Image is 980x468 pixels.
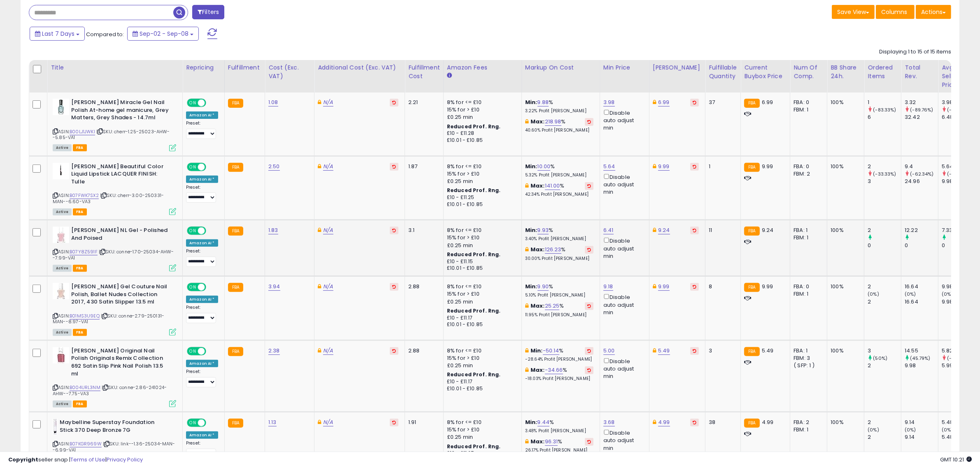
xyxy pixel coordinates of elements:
div: Amazon AI * [186,360,218,367]
button: Sep-02 - Sep-08 [127,27,199,41]
a: 96.31 [545,438,558,446]
div: FBM: 1 [794,106,821,114]
small: (0%) [868,426,879,433]
img: 41pfepNeADL._SL40_.jpg [53,283,69,299]
div: 3 [868,347,901,354]
div: 15% for > £10 [447,426,515,433]
div: Amazon Fees [447,63,518,72]
span: OFF [205,227,218,234]
div: Disable auto adjust min [603,172,643,196]
div: Num of Comp. [794,63,824,81]
div: 9.4 [905,163,938,170]
div: % [525,366,594,382]
div: Fulfillable Quantity [709,63,737,81]
div: Fulfillment [228,63,261,72]
div: 15% for > £10 [447,354,515,362]
span: | SKU: cherr-3.00-250331-MAN--6.60-VA3 [53,192,164,204]
a: 9.24 [658,226,670,234]
small: FBA [228,347,243,356]
div: 24.96 [905,178,938,185]
small: FBA [744,419,759,428]
span: FBA [73,401,87,408]
div: 6 [868,114,901,121]
small: (50%) [873,355,887,361]
div: 8% for <= £10 [447,419,515,426]
div: 9.98 [942,283,975,290]
div: Disable auto adjust min [603,292,643,316]
small: (-89.76%) [910,107,933,113]
div: £0.25 min [447,362,515,369]
a: N/A [323,347,333,355]
div: 8% for <= £10 [447,227,515,234]
span: All listings currently available for purchase on Amazon [53,265,72,272]
a: N/A [323,98,333,107]
span: ON [188,227,198,234]
span: 5.49 [762,347,774,354]
div: Amazon AI * [186,431,218,439]
b: [PERSON_NAME] Original Nail Polish Originals Remix Collection 692 Satin Slip Pink Nail Polish 13.... [71,347,171,380]
small: (-62.34%) [910,171,933,177]
div: £10.01 - £10.85 [447,321,515,328]
small: (45.79%) [910,355,930,361]
small: FBA [744,99,759,108]
div: Preset: [186,248,218,267]
div: Additional Cost (Exc. VAT) [318,63,401,72]
div: £10 - £11.17 [447,315,515,322]
a: 126.23 [545,246,561,254]
div: Displaying 1 to 15 of 15 items [879,48,951,56]
div: % [525,163,594,178]
div: £10.01 - £10.85 [447,385,515,392]
div: 9.14 [905,419,938,426]
div: Repricing [186,63,221,72]
div: Disable auto adjust min [603,357,643,380]
a: 9.99 [658,162,670,171]
small: FBA [744,227,759,236]
p: 5.32% Profit [PERSON_NAME] [525,172,594,178]
div: 100% [831,163,858,170]
span: All listings currently available for purchase on Amazon [53,144,72,151]
div: £10 - £11.28 [447,130,515,137]
div: Markup on Cost [525,63,596,72]
a: B07Y8Z591F [70,248,98,255]
span: FBA [73,329,87,336]
div: Ordered Items [868,63,898,81]
div: ASIN: [53,283,176,335]
div: 2.88 [408,347,437,354]
div: 1 [709,163,734,170]
div: £0.25 min [447,178,515,185]
div: 0 [942,242,975,249]
b: Min: [525,98,538,106]
small: (0%) [942,426,953,433]
div: 7.33 [942,227,975,234]
div: FBA: 0 [794,283,821,290]
span: ON [188,100,198,107]
span: 6.99 [762,98,773,106]
div: 15% for > £10 [447,106,515,114]
small: (0%) [942,291,953,297]
b: Max: [531,366,545,374]
small: (-38.58%) [947,107,970,113]
div: Amazon AI * [186,111,218,119]
div: ASIN: [53,99,176,151]
a: 6.99 [658,98,670,107]
span: OFF [205,284,218,291]
a: 25.25 [545,302,560,310]
div: Preset: [186,369,218,387]
div: 100% [831,227,858,234]
a: 9.90 [538,283,549,291]
a: -34.66 [545,366,563,374]
small: (-83.33%) [873,107,896,113]
div: Total Rev. [905,63,935,81]
div: £0.25 min [447,114,515,121]
button: Columns [876,5,915,19]
a: 2.50 [268,162,280,171]
div: % [525,227,594,242]
b: Max: [531,182,545,190]
small: (-2.84%) [947,355,967,361]
div: £10.01 - £10.85 [447,201,515,208]
span: Columns [881,8,907,16]
div: 38 [709,419,734,426]
span: | SKU: conne-2.86-241024-AHW--7.75-VA3 [53,384,167,396]
b: Min: [531,347,543,354]
small: FBA [744,283,759,292]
